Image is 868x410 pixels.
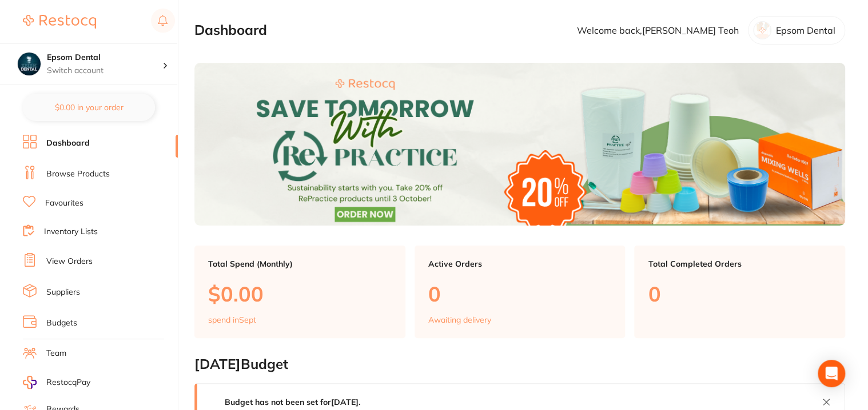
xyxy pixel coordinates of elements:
[46,168,110,180] a: Browse Products
[428,315,491,324] p: Awaiting delivery
[428,259,612,268] p: Active Orders
[45,198,83,209] a: Favourites
[46,317,77,329] a: Budgets
[818,360,845,387] div: Open Intercom Messenger
[23,376,90,389] a: RestocqPay
[208,259,392,268] p: Total Spend (Monthly)
[208,282,392,306] p: $0.00
[47,52,162,63] h4: Epsom Dental
[194,22,267,38] h2: Dashboard
[23,376,37,389] img: RestocqPay
[23,15,96,29] img: Restocq Logo
[46,256,93,267] a: View Orders
[46,138,90,149] a: Dashboard
[44,226,98,238] a: Inventory Lists
[46,348,66,359] a: Team
[415,246,626,338] a: Active Orders0Awaiting delivery
[225,397,360,407] strong: Budget has not been set for [DATE] .
[428,282,612,306] p: 0
[648,259,831,268] p: Total Completed Orders
[634,246,845,338] a: Total Completed Orders0
[194,246,405,338] a: Total Spend (Monthly)$0.00spend inSept
[577,25,739,35] p: Welcome back, [PERSON_NAME] Teoh
[46,287,80,298] a: Suppliers
[46,377,90,388] span: RestocqPay
[648,282,831,306] p: 0
[47,65,162,77] p: Switch account
[23,9,96,35] a: Restocq Logo
[18,53,41,75] img: Epsom Dental
[194,63,845,226] img: Dashboard
[208,315,256,324] p: spend in Sept
[23,94,155,121] button: $0.00 in your order
[194,356,845,372] h2: [DATE] Budget
[776,25,835,35] p: Epsom Dental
